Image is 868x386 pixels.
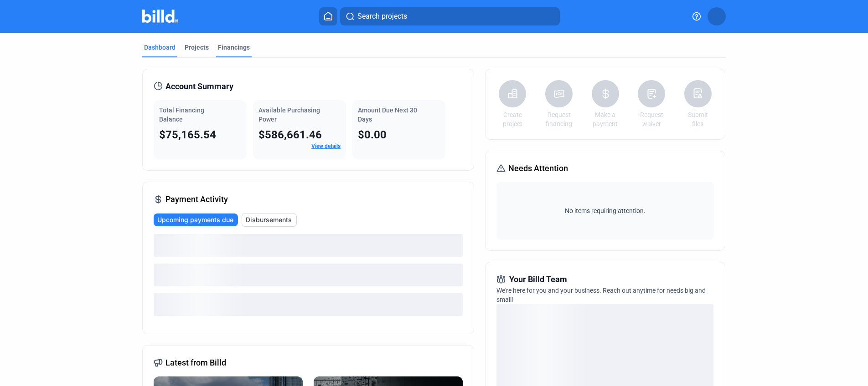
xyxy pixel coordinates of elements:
[144,43,176,52] div: Dashboard
[258,107,320,123] span: Available Purchasing Power
[543,110,575,128] a: Request financing
[218,43,250,52] div: Financings
[682,110,714,128] a: Submit files
[500,206,710,215] span: No items requiring attention.
[508,162,568,175] span: Needs Attention
[159,107,204,123] span: Total Financing Balance
[154,234,463,257] div: loading
[165,193,228,206] span: Payment Activity
[242,213,297,227] button: Disbursements
[357,11,407,22] span: Search projects
[496,110,528,128] a: Create project
[165,356,226,369] span: Latest from Billd
[159,128,216,141] span: $75,165.54
[635,110,667,128] a: Request waiver
[509,273,567,286] span: Your Billd Team
[165,80,233,93] span: Account Summary
[154,264,463,286] div: loading
[157,215,233,224] span: Upcoming payments due
[589,110,621,128] a: Make a payment
[311,143,341,149] a: View details
[246,215,292,224] span: Disbursements
[358,107,417,123] span: Amount Due Next 30 Days
[496,287,706,303] span: We're here for you and your business. Reach out anytime for needs big and small!
[185,43,209,52] div: Projects
[358,128,387,141] span: $0.00
[258,128,322,141] span: $586,661.46
[154,213,238,226] button: Upcoming payments due
[340,7,560,25] button: Search projects
[154,293,463,316] div: loading
[142,10,178,23] img: Billd Company Logo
